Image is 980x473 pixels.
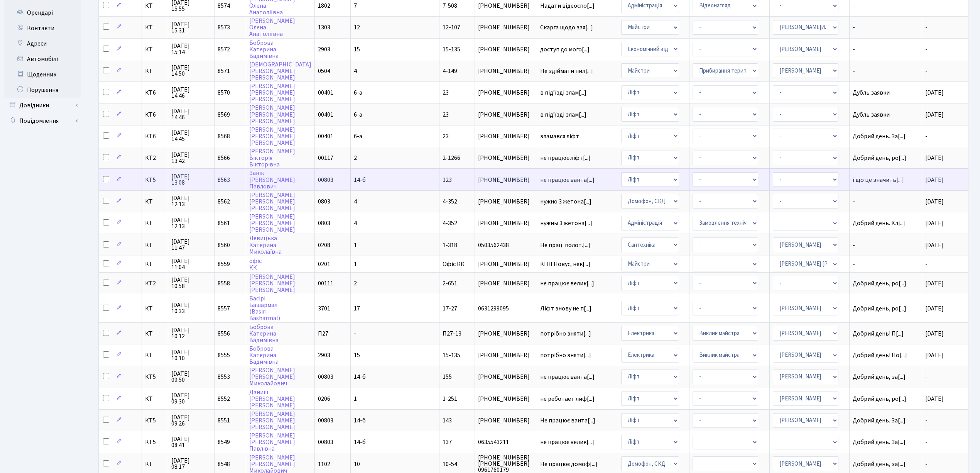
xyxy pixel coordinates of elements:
span: в підʼїзді злам[...] [540,110,586,119]
span: [DATE] 09:26 [171,414,211,427]
span: [DATE] [925,88,944,97]
span: 4-352 [443,197,457,206]
span: Не працює домоф[...] [540,460,598,468]
a: [PERSON_NAME][PERSON_NAME][PERSON_NAME] [249,212,295,234]
span: КТ [145,3,164,9]
span: 00803 [318,176,333,184]
span: [PHONE_NUMBER] [478,331,534,337]
span: [DATE] [925,154,944,162]
span: 8557 [218,304,230,313]
span: 8552 [218,395,230,403]
span: не працює велик[...] [540,279,594,288]
span: 1 [354,395,357,403]
span: не реботает лиф[...] [540,395,595,403]
span: 10-54 [443,460,457,468]
span: 8560 [218,241,230,249]
span: 00111 [318,279,333,288]
span: КТ [145,68,164,74]
span: Добрий день. За[...] [853,416,906,425]
span: 14-б [354,176,366,184]
span: - [853,198,919,205]
a: Занік[PERSON_NAME]Павлович [249,169,295,191]
span: 15 [354,351,360,359]
span: [DATE] 09:30 [171,392,211,405]
span: не працює велик[...] [540,438,594,446]
span: 8548 [218,460,230,468]
span: [PHONE_NUMBER] [478,280,534,287]
span: 00803 [318,416,333,425]
span: Добрий день. Кл[...] [853,219,906,227]
span: [DATE] 11:47 [171,239,211,251]
span: [DATE] 08:17 [171,458,211,470]
span: потрібно зняти[...] [540,351,591,359]
span: 12 [354,23,360,32]
span: КТ5 [145,177,164,183]
span: [PHONE_NUMBER] [478,112,534,118]
span: 15-135 [443,351,460,359]
span: Не здіймати пил[...] [540,67,593,75]
span: 0504 [318,67,330,75]
span: КТ6 [145,90,164,96]
span: КТ5 [145,374,164,380]
span: [DATE] [925,304,944,313]
span: 8571 [218,67,230,75]
span: 8570 [218,88,230,97]
a: Щоденник [4,67,81,82]
span: КТ [145,352,164,358]
span: 7 [354,2,357,10]
a: офісКК [249,257,262,272]
span: [PHONE_NUMBER] [478,68,534,74]
span: 2903 [318,351,330,359]
span: Добрий день! П[...] [853,329,904,338]
a: [PERSON_NAME]ОленаАнатоліївна [249,17,295,38]
span: [DATE] [925,110,944,119]
span: [PHONE_NUMBER] [478,417,534,424]
span: 0631299095 [478,305,534,312]
span: Офіс КК [443,260,465,268]
span: [DATE] 12:13 [171,195,211,207]
span: - [853,242,919,248]
span: КТ5 [145,417,164,424]
span: [DATE] [925,219,944,227]
span: 1 [354,241,357,249]
span: [DATE] [925,395,944,403]
span: 2903 [318,45,330,54]
a: [PERSON_NAME][PERSON_NAME][PERSON_NAME] [249,82,295,103]
a: ЛевицькаКатеринаМиколаївна [249,234,282,256]
span: Добрий день, за[...] [853,373,906,381]
span: 143 [443,416,452,425]
span: 0208 [318,241,330,249]
a: [PERSON_NAME][PERSON_NAME][PERSON_NAME] [249,125,295,147]
a: [PERSON_NAME][PERSON_NAME]Павлівна [249,431,295,453]
span: 2-1266 [443,154,460,162]
a: БоброваКатеринаВадимівна [249,323,279,344]
a: Автомобілі [4,51,81,67]
span: [DATE] 14:45 [171,130,211,142]
span: КТ [145,396,164,402]
span: Не прац. полот.[...] [540,241,591,249]
span: 23 [443,132,449,141]
span: - [925,260,928,268]
span: - [853,3,919,9]
span: 14-б [354,438,366,446]
span: КТ2 [145,280,164,287]
span: - [925,132,928,141]
span: 137 [443,438,452,446]
span: [DATE] 12:13 [171,217,211,229]
span: 0803 [318,197,330,206]
span: 1303 [318,23,330,32]
a: Адреси [4,36,81,51]
span: [DATE] [925,329,944,338]
span: - [925,23,928,32]
span: Добрий день, за[...] [853,460,906,468]
span: 4 [354,67,357,75]
span: 00803 [318,373,333,381]
span: 14-б [354,373,366,381]
a: [PERSON_NAME][PERSON_NAME][PERSON_NAME] [249,410,295,431]
span: 00803 [318,438,333,446]
span: 6-а [354,88,362,97]
span: [DATE] 10:33 [171,302,211,314]
span: не працює ванта[...] [540,373,595,381]
span: не працює ліфт[...] [540,154,591,162]
span: [PHONE_NUMBER] [478,90,534,96]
